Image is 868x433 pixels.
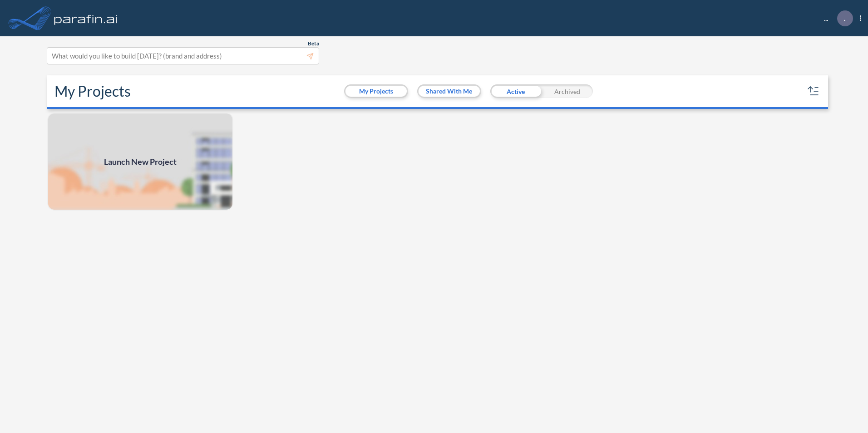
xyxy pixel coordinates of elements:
[490,84,542,98] div: Active
[345,86,407,97] button: My Projects
[806,84,821,98] button: sort
[54,83,131,100] h2: My Projects
[104,156,177,168] span: Launch New Project
[47,113,233,211] img: add
[419,86,480,97] button: Shared With Me
[308,40,319,47] span: Beta
[52,9,119,27] img: logo
[47,113,233,211] a: Launch New Project
[844,14,846,22] p: .
[542,84,593,98] div: Archived
[810,10,861,26] div: ...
